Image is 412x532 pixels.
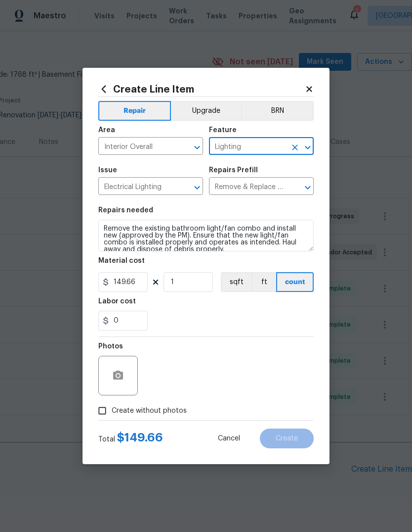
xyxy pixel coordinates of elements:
button: Cancel [202,429,256,448]
button: Open [301,141,315,154]
button: Repair [98,101,171,121]
h5: Repairs needed [98,207,153,214]
h2: Create Line Item [98,84,305,95]
button: Create [260,429,314,448]
button: Open [301,181,315,194]
button: Open [190,141,204,154]
h5: Repairs Prefill [209,167,258,174]
span: $ 149.66 [117,432,163,443]
button: BRN [241,101,314,121]
h5: Area [98,127,115,134]
h5: Photos [98,343,123,350]
button: ft [251,272,276,292]
h5: Feature [209,127,237,134]
button: Open [190,181,204,194]
button: Clear [288,141,302,154]
button: Upgrade [171,101,242,121]
h5: Material cost [98,257,145,264]
span: Create without photos [112,406,187,416]
div: Total [98,433,163,444]
h5: Labor cost [98,298,136,305]
h5: Issue [98,167,117,174]
button: sqft [221,272,251,292]
span: Create [276,435,298,442]
button: count [276,272,314,292]
span: Cancel [218,435,240,442]
textarea: Remove the existing bathroom light/fan combo and install new (approved by the PM). Ensure that th... [98,220,314,251]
